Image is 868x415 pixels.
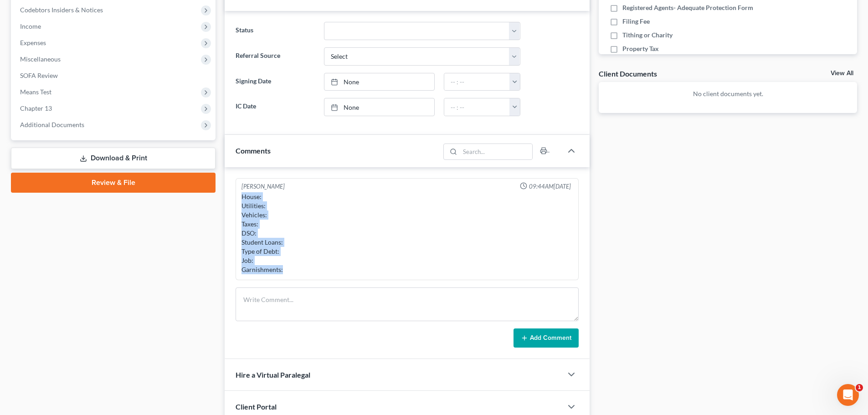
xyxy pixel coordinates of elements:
[20,72,58,79] span: SOFA Review
[20,22,41,30] span: Income
[231,98,319,116] label: IC Date
[13,67,216,84] a: SOFA Review
[529,182,571,191] span: 09:44AM[DATE]
[856,384,863,391] span: 1
[20,6,103,14] span: Codebtors Insiders & Notices
[236,146,271,155] span: Comments
[514,328,579,348] button: Add Comment
[444,98,510,116] input: -- : --
[236,370,310,379] span: Hire a Virtual Paralegal
[20,39,46,46] span: Expenses
[20,88,51,96] span: Means Test
[837,384,859,406] iframe: Intercom live chat
[324,73,434,91] a: None
[11,173,216,193] a: Review & File
[231,22,319,40] label: Status
[236,402,277,411] span: Client Portal
[324,98,434,116] a: None
[622,17,650,26] span: Filing Fee
[622,31,673,40] span: Tithing or Charity
[20,121,84,128] span: Additional Documents
[231,73,319,91] label: Signing Date
[231,47,319,66] label: Referral Source
[599,69,657,78] div: Client Documents
[11,148,216,169] a: Download & Print
[622,44,659,53] span: Property Tax
[831,70,853,77] a: View All
[606,89,850,98] p: No client documents yet.
[241,192,573,274] div: House: Utilities: Vehicles: Taxes: DSO: Student Loans: Type of Debt: Job: Garnishments:
[444,73,510,91] input: -- : --
[241,182,285,191] div: [PERSON_NAME]
[20,104,52,112] span: Chapter 13
[460,144,533,159] input: Search...
[20,55,61,63] span: Miscellaneous
[622,3,753,12] span: Registered Agents- Adequate Protection Form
